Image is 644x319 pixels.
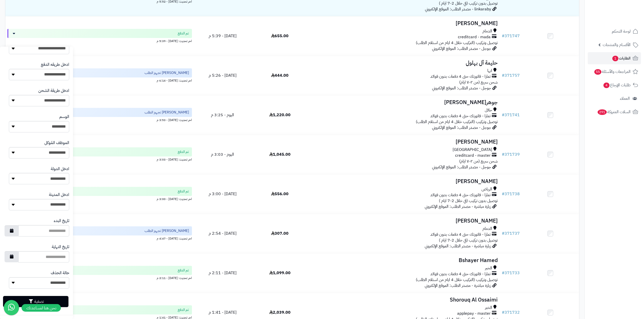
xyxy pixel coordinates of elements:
[603,83,610,88] span: 4
[311,257,498,263] h3: Bshayer Hamed
[3,296,68,307] button: تصفية
[209,33,237,39] span: [DATE] - 5:39 م
[502,309,505,315] span: #
[597,108,631,115] span: السلات المتروكة
[439,0,498,6] span: توصيل بدون تركيب (في خلال 2-7 ايام )
[502,72,505,78] span: #
[432,164,491,170] span: جوجل - مصدر الطلب: الموقع الإلكتروني
[7,77,192,83] div: اخر تحديث: [DATE] - 6:14 م
[7,38,192,43] div: اخر تحديث: [DATE] - 5:39 م
[430,113,491,119] span: تمارا - فاتورتك حتى 4 دفعات بدون فوائد
[603,82,631,89] span: طلبات الإرجاع
[485,265,492,271] span: الخبر
[51,166,69,172] label: ادخل الدولة
[271,230,289,236] span: 307.00
[425,204,491,210] span: زيارة مباشرة - مصدر الطلب: الموقع الإلكتروني
[502,230,520,236] a: #371737
[457,311,491,316] span: applepay - master
[458,34,491,40] span: creditcard - mada
[271,33,289,39] span: 655.00
[425,243,491,249] span: زيارة مباشرة - مصدر الطلب: الموقع الإلكتروني
[54,218,69,224] label: تاريخ البدء
[145,110,189,115] span: [PERSON_NAME] تجهيز الطلب
[52,244,69,250] label: تاريخ النهاية
[588,66,641,78] a: المراجعات والأسئلة55
[49,192,69,198] label: ادخل المدينة
[502,230,505,236] span: #
[430,271,491,277] span: تمارا - فاتورتك حتى 4 دفعات بدون فوائد
[269,309,291,315] span: 2,039.00
[588,92,641,105] a: العملاء
[41,62,69,68] label: ادخل طريقه الدفع
[145,228,189,233] span: [PERSON_NAME] تجهيز الطلب
[502,191,505,197] span: #
[311,60,498,66] h3: حليمة آل بهلول
[178,189,189,194] span: تم الدفع
[612,56,618,61] span: 1
[588,25,641,37] a: لوحة التحكم
[44,140,69,146] label: الموظف المُوكل
[612,28,631,35] span: لوحة التحكم
[594,69,601,75] span: 55
[271,72,289,78] span: 444.00
[178,149,189,154] span: تم الدفع
[178,307,189,312] span: تم الدفع
[502,270,520,276] a: #371733
[430,74,491,79] span: تمارا - فاتورتك حتى 4 دفعات بدون فوائد
[211,151,234,157] span: اليوم - 3:03 م
[51,270,69,276] label: حالة الحذف
[430,192,491,198] span: تمارا - فاتورتك حتى 4 دفعات بدون فوائد
[7,117,192,122] div: اخر تحديث: [DATE] - 3:53 م
[209,72,237,78] span: [DATE] - 5:26 م
[145,70,189,75] span: [PERSON_NAME] تجهيز الطلب
[311,99,498,105] h3: جوهر[PERSON_NAME]
[485,305,492,311] span: الخبر
[430,232,491,237] span: تمارا - فاتورتك حتى 4 دفعات بدون فوائد
[269,270,291,276] span: 1,099.00
[502,33,520,39] a: #371747
[459,79,498,85] span: شحن سريع (من ٢-٧ ايام)
[598,109,607,115] span: 291
[209,191,237,197] span: [DATE] - 3:00 م
[209,270,237,276] span: [DATE] - 2:11 م
[425,283,491,289] span: زيارة مباشرة - مصدر الطلب: الموقع الإلكتروني
[588,79,641,91] a: طلبات الإرجاع4
[7,275,192,280] div: اخر تحديث: [DATE] - 2:11 م
[432,46,491,52] span: جوجل - مصدر الطلب: الموقع الإلكتروني
[178,31,189,36] span: تم الدفع
[459,158,498,164] span: شحن سريع (من ٢-٧ ايام)
[311,139,498,145] h3: [PERSON_NAME]
[502,112,520,118] a: #371741
[432,125,491,131] span: جوجل - مصدر الطلب: الموقع الإلكتروني
[455,153,491,158] span: creditcard - master
[311,218,498,224] h3: [PERSON_NAME]
[209,309,237,315] span: [DATE] - 1:41 م
[416,40,498,46] span: توصيل وتركيب (التركيب خلال 4 ايام من استلام الطلب)
[416,119,498,125] span: توصيل وتركيب (التركيب خلال 4 ايام من استلام الطلب)
[439,237,498,243] span: توصيل بدون تركيب (في خلال 2-7 ايام )
[271,191,289,197] span: 556.00
[502,270,505,276] span: #
[502,151,520,157] a: #371739
[588,52,641,64] a: الطلبات1
[502,151,505,157] span: #
[7,235,192,241] div: اخر تحديث: [DATE] - 4:47 م
[311,178,498,184] h3: [PERSON_NAME]
[178,268,189,273] span: تم الدفع
[432,85,491,91] span: جوجل - مصدر الطلب: الموقع الإلكتروني
[485,107,492,113] span: حائل
[482,226,492,232] span: الدمام
[269,151,291,157] span: 1,045.00
[59,114,69,120] label: الوسم
[588,106,641,118] a: السلات المتروكة291
[487,68,492,74] span: ابها
[269,112,291,118] span: 1,220.00
[7,196,192,201] div: اخر تحديث: [DATE] - 3:00 م
[439,198,498,204] span: توصيل بدون تركيب (في خلال 2-7 ايام )
[481,186,492,192] span: الرياض
[209,230,237,236] span: [DATE] - 2:54 م
[311,297,498,303] h3: Shorouq Al Ossaimi
[610,12,639,23] img: logo-2.png
[502,112,505,118] span: #
[502,309,520,315] a: #371732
